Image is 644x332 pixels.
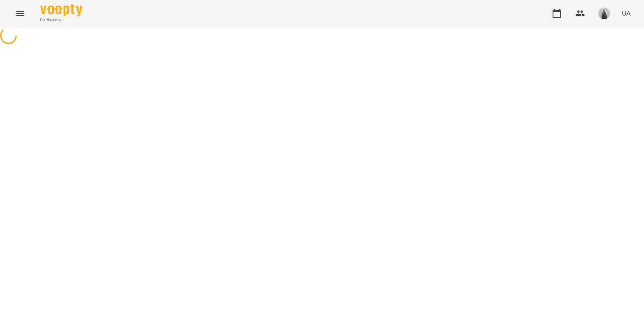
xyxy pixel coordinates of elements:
[40,17,82,23] span: For Business
[10,3,30,24] button: Menu
[622,9,631,18] span: UA
[618,5,634,21] button: UA
[598,8,610,19] img: 465148d13846e22f7566a09ee851606a.jpeg
[40,4,82,16] img: Voopty Logo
